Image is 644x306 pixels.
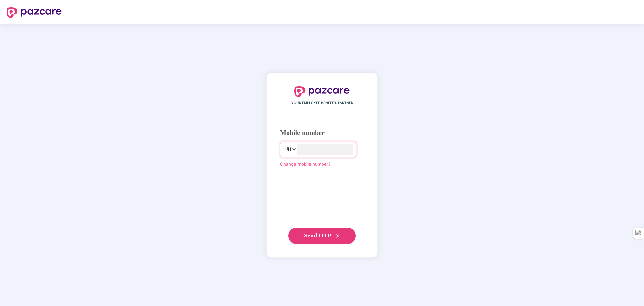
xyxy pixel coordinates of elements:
[336,234,340,238] span: double-right
[280,128,364,138] div: Mobile number
[294,86,350,97] img: logo
[284,145,292,154] span: +91
[288,228,356,244] button: Send OTPdouble-right
[7,7,62,18] img: logo
[292,147,296,151] span: down
[304,232,331,239] span: Send OTP
[280,161,331,167] a: Change mobile number?
[291,100,353,106] span: YOUR EMPLOYEE BENEFITS PARTNER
